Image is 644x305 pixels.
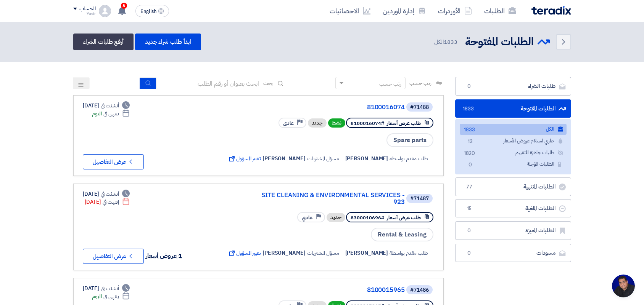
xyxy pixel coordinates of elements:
[434,38,459,46] span: الكل
[85,198,130,206] div: [DATE]
[460,159,567,170] a: الطلبات المؤجلة
[455,99,571,118] a: الطلبات المفتوحة1833
[478,2,522,20] a: الطلبات
[121,3,127,9] span: 5
[307,249,339,257] span: مسؤل المشتريات
[387,120,421,127] span: طلب عرض أسعار
[465,105,474,113] span: 1833
[444,38,457,46] span: 1833
[103,198,119,206] span: إنتهت في
[228,155,261,163] span: تغيير المسؤول
[465,205,474,212] span: 15
[379,80,401,88] div: رتب حسب
[371,228,433,241] span: Rental & Leasing
[252,192,405,206] a: SITE CLEANING & ENVIRONMENTAL SERVICES - 923
[455,77,571,96] a: طلبات الشراء0
[302,214,312,221] span: عادي
[386,133,433,147] span: Spare parts
[327,213,345,222] div: جديد
[466,150,475,158] span: 1820
[99,5,111,17] img: profile_test.png
[465,249,474,257] span: 0
[92,292,130,300] div: اليوم
[351,120,384,127] span: #8100016074
[455,221,571,240] a: الطلبات المميزة0
[460,136,567,147] a: جاري استلام عروض الأسعار
[146,251,182,260] span: 1 عروض أسعار
[262,249,306,257] span: [PERSON_NAME]
[345,155,388,163] span: [PERSON_NAME]
[83,154,144,169] button: عرض التفاصيل
[73,12,96,16] div: Yasir
[466,138,475,146] span: 13
[262,155,306,163] span: [PERSON_NAME]
[460,124,567,135] a: الكل
[140,9,156,14] span: English
[455,199,571,218] a: الطلبات الملغية15
[103,110,119,118] span: ينتهي في
[531,6,571,15] img: Teradix logo
[73,34,134,50] a: أرفع طلبات الشراء
[455,244,571,262] a: مسودات0
[324,2,377,20] a: الاحصائيات
[410,287,429,293] div: #71486
[409,79,431,87] span: رتب حسب
[135,5,169,17] button: English
[283,120,294,127] span: عادي
[263,79,273,87] span: بحث
[351,214,384,221] span: #8300010696
[103,292,119,300] span: ينتهي في
[345,249,388,257] span: [PERSON_NAME]
[83,102,130,110] div: [DATE]
[101,190,119,198] span: أنشئت في
[307,155,339,163] span: مسؤل المشتريات
[410,105,429,110] div: #71488
[252,287,405,294] a: 8100015965
[135,34,201,50] a: ابدأ طلب شراء جديد
[83,284,130,292] div: [DATE]
[308,118,327,128] div: جديد
[328,118,345,128] span: نشط
[465,227,474,235] span: 0
[465,35,534,50] h2: الطلبات المفتوحة
[455,177,571,196] a: الطلبات المنتهية77
[377,2,432,20] a: إدارة الموردين
[92,110,130,118] div: اليوم
[466,161,475,169] span: 0
[83,249,144,264] button: عرض التفاصيل
[252,104,405,111] a: 8100016074
[432,2,478,20] a: الأوردرات
[83,190,130,198] div: [DATE]
[156,78,263,89] input: ابحث بعنوان أو رقم الطلب
[390,249,428,257] span: طلب مقدم بواسطة
[612,275,635,297] div: Open chat
[465,183,474,191] span: 77
[465,83,474,90] span: 0
[466,126,475,134] span: 1833
[101,102,119,110] span: أنشئت في
[460,147,567,158] a: طلبات جاهزة للتقييم
[79,6,96,12] div: الحساب
[101,284,119,292] span: أنشئت في
[410,196,429,201] div: #71487
[387,214,421,221] span: طلب عرض أسعار
[228,249,261,257] span: تغيير المسؤول
[390,155,428,163] span: طلب مقدم بواسطة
